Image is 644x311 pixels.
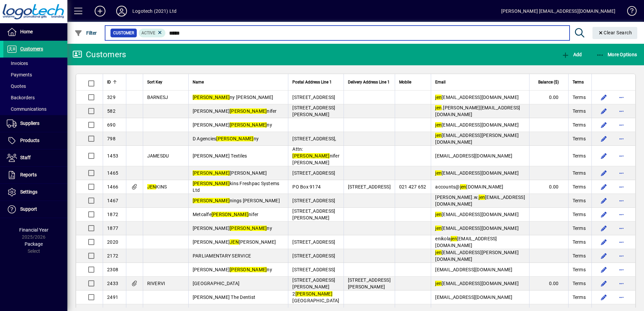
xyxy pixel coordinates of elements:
span: Customer [113,30,134,36]
button: Clear [592,27,638,39]
span: 1872 [107,212,118,217]
button: Edit [599,209,609,220]
em: jen [435,95,442,100]
button: Edit [599,237,609,247]
button: More options [616,223,627,234]
span: Terms [573,211,586,218]
span: [STREET_ADDRESS], [292,136,336,141]
button: Edit [599,150,609,161]
span: [EMAIL_ADDRESS][PERSON_NAME][DOMAIN_NAME] [435,250,519,262]
span: 2308 [107,267,118,272]
span: [STREET_ADDRESS][PERSON_NAME] [292,208,335,220]
span: 690 [107,122,116,128]
div: Logotech (2021) Ltd [132,6,176,16]
span: Terms [573,78,584,86]
span: PO Box 9174 [292,184,321,189]
em: [PERSON_NAME] [295,291,332,297]
span: kins Freshpac Systems Ltd [193,181,280,193]
mat-chip: Activation Status: Active [139,29,166,37]
span: [EMAIL_ADDRESS][DOMAIN_NAME] [435,153,512,159]
span: 1877 [107,226,118,231]
em: JEN [230,239,239,245]
a: Invoices [3,58,67,69]
span: [EMAIL_ADDRESS][PERSON_NAME][DOMAIN_NAME] [435,133,519,145]
span: Products [20,138,39,143]
span: Terms [573,170,586,176]
span: accounts@ [DOMAIN_NAME] [435,184,503,189]
span: Home [20,29,33,34]
span: [PERSON_NAME] The Dentist [193,295,255,300]
span: Support [20,206,37,212]
span: [EMAIL_ADDRESS][DOMAIN_NAME] [435,267,512,272]
span: RIVERVI [147,281,165,286]
em: [PERSON_NAME] [193,198,230,203]
span: Name [193,78,204,86]
span: Settings [20,189,37,195]
span: enikola [EMAIL_ADDRESS][DOMAIN_NAME] [435,236,497,248]
button: More options [616,278,627,289]
div: Mobile [399,78,427,86]
button: Profile [111,5,132,17]
span: Package [25,241,43,247]
span: Communications [7,106,46,112]
span: [EMAIL_ADDRESS][DOMAIN_NAME] [435,212,519,217]
em: jen [435,122,442,128]
a: Staff [3,149,67,166]
span: KINS [147,184,167,189]
span: Attn: nifer [PERSON_NAME] [292,146,340,165]
span: [STREET_ADDRESS] [292,253,335,258]
span: 2172 [107,253,118,258]
span: [PERSON_NAME] [193,170,267,176]
span: [STREET_ADDRESS] [292,198,335,203]
span: 798 [107,136,116,141]
span: Terms [573,197,586,204]
td: 0.00 [529,180,568,194]
span: Financial Year [19,227,49,233]
span: Email [435,78,446,86]
span: [PERSON_NAME] [PERSON_NAME] [193,239,276,245]
span: [EMAIL_ADDRESS][DOMAIN_NAME] [435,226,519,231]
span: Postal Address Line 1 [292,78,332,86]
em: [PERSON_NAME] [216,136,253,141]
a: Knowledge Base [622,1,636,23]
button: Edit [599,181,609,192]
span: Payments [7,72,32,77]
a: Support [3,201,67,218]
em: [PERSON_NAME] [193,181,230,186]
a: Reports [3,167,67,183]
a: Payments [3,69,67,80]
em: jen [435,226,442,231]
span: Staff [20,155,31,160]
button: Edit [599,250,609,261]
button: Edit [599,92,609,103]
button: More options [616,92,627,103]
span: Clear Search [598,30,632,35]
button: More Options [594,48,639,61]
div: Name [193,78,284,86]
button: Edit [599,264,609,275]
span: [PERSON_NAME] ny [193,267,272,272]
span: [EMAIL_ADDRESS][DOMAIN_NAME] [435,95,519,100]
button: Edit [599,223,609,234]
em: [PERSON_NAME] [230,108,267,114]
span: Balance ($) [538,78,559,86]
button: More options [616,292,627,303]
button: More options [616,150,627,161]
em: jen [435,105,442,110]
span: 2020 [107,239,118,245]
div: Balance ($) [534,78,565,86]
span: Quotes [7,83,26,89]
span: Terms [573,239,586,245]
span: ID [107,78,111,86]
div: Email [435,78,525,86]
span: 1465 [107,170,118,176]
button: Edit [599,195,609,206]
span: [PERSON_NAME] nifer [193,108,277,114]
span: [STREET_ADDRESS] [348,184,391,189]
span: [PERSON_NAME] Textiles [193,153,247,159]
span: 021 427 652 [399,184,426,189]
span: [STREET_ADDRESS] [292,170,335,176]
span: Terms [573,94,586,101]
span: Terms [573,266,586,273]
em: [PERSON_NAME] [212,212,249,217]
